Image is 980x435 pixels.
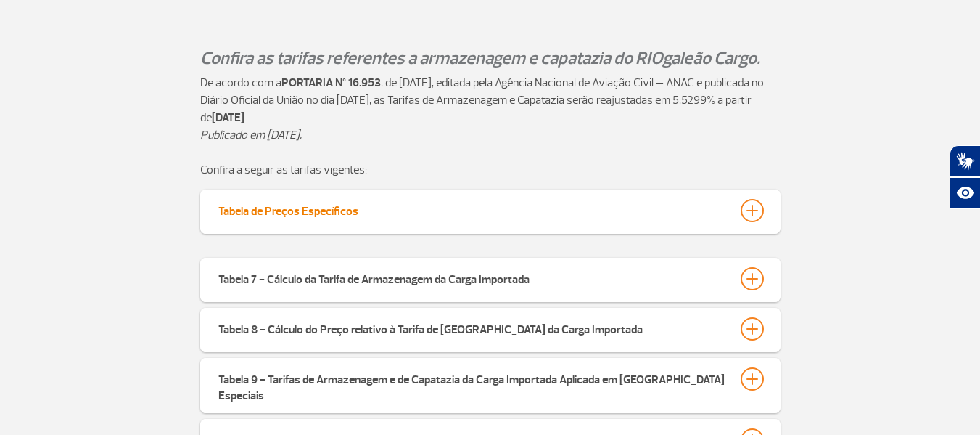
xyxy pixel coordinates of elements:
div: Tabela 8 - Cálculo do Preço relativo à Tarifa de [GEOGRAPHIC_DATA] da Carga Importada [218,317,643,338]
button: Tabela 9 - Tarifas de Armazenagem e de Capatazia da Carga Importada Aplicada em [GEOGRAPHIC_DATA]... [218,367,763,404]
button: Abrir recursos assistivos. [950,177,980,209]
p: Confira a seguir as tarifas vigentes: [200,161,781,179]
div: Plugin de acessibilidade da Hand Talk. [950,145,980,209]
div: Tabela 7 - Cálculo da Tarifa de Armazenagem da Carga Importada [218,267,530,288]
button: Tabela 8 - Cálculo do Preço relativo à Tarifa de [GEOGRAPHIC_DATA] da Carga Importada [218,317,763,341]
button: Abrir tradutor de língua de sinais. [950,145,980,177]
div: Tabela de Preços Específicos [218,199,358,219]
p: De acordo com a , de [DATE], editada pela Agência Nacional de Aviação Civil – ANAC e publicada no... [200,74,781,126]
button: Tabela 7 - Cálculo da Tarifa de Armazenagem da Carga Importada [218,267,763,291]
strong: [DATE] [212,110,244,125]
em: Publicado em [DATE]. [200,128,302,142]
div: Tabela 9 - Tarifas de Armazenagem e de Capatazia da Carga Importada Aplicada em [GEOGRAPHIC_DATA]... [218,367,726,404]
button: Tabela de Preços Específicos [218,198,763,223]
p: Confira as tarifas referentes a armazenagem e capatazia do RIOgaleão Cargo. [200,46,781,70]
strong: PORTARIA Nº 16.953 [281,76,381,90]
